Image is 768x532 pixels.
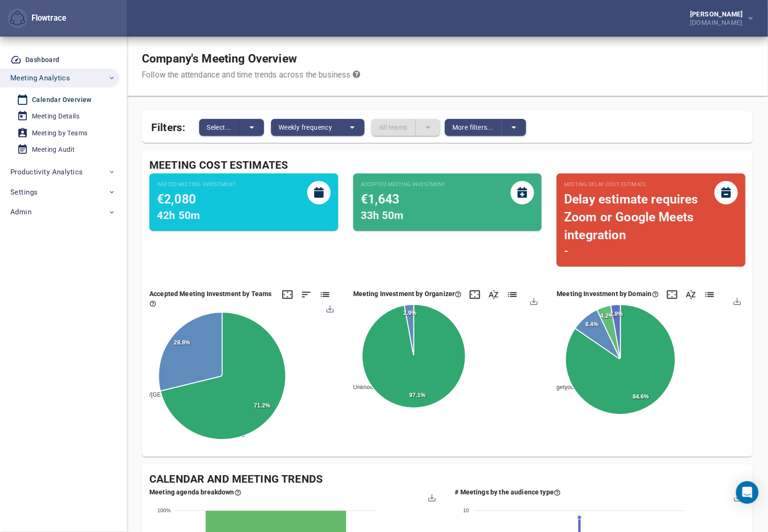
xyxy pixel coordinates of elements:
div: Meeting Audit [32,144,75,156]
div: Meeting Details [32,110,79,122]
div: Here we estimate the costs of the meetings based on ACCEPTED, PENDING, and TENTATIVE invites (dir... [353,289,462,298]
div: split button [199,119,264,136]
span: Settings [10,186,38,198]
span: Meeting Analytics [10,72,70,84]
span: €2,080 [157,192,196,206]
span: Admin [10,206,31,218]
div: Click here to show list data [319,289,331,300]
div: This estimate is based on internal ACCEPTED group and direct invites. This estimate uses team cos... [361,181,535,224]
div: Dashboard [25,54,60,66]
div: Follow the attendance and time trends across the business [142,70,360,81]
button: More filters... [445,119,502,136]
div: split button [271,119,365,136]
span: Unknown [346,384,377,391]
div: Open Intercom Messenger [736,481,759,504]
div: Menu [733,493,741,501]
small: Invited Meeting Investment [157,181,236,188]
span: 33h 50m [361,209,404,222]
div: Calendar and Meeting Trends [149,472,745,487]
button: Flowtrace [8,8,28,29]
small: Accepted Meeting Investment [361,181,446,188]
button: [PERSON_NAME][DOMAIN_NAME] [675,8,760,29]
div: This estimate is based on group and direct invites. This estimate uses team cost estimate overrid... [157,181,331,224]
tspan: 100% [157,508,171,514]
div: Click here to show list data [507,289,518,300]
span: Weekly frequency [279,122,332,133]
div: Meeting by Teams [32,127,87,139]
span: €1,643 [361,192,400,206]
div: Menu [326,304,334,312]
div: Menu [733,297,741,305]
div: Click here to sort by the name [488,289,499,300]
button: Weekly frequency [271,119,340,136]
div: Click here to expand [667,289,678,300]
div: This estimate is based video call start times. Value in brackes is extrapolated against all meeti... [564,181,738,259]
span: - [564,245,568,258]
div: Click here to expand [282,289,293,300]
div: Click here to show list data [704,289,715,300]
div: Meeting Cost Estimates [149,158,745,173]
button: Select... [199,119,240,136]
span: getyourguide.... [550,384,597,391]
img: Flowtrace [10,11,25,26]
span: Select... [207,122,232,133]
span: Filters: [151,116,185,136]
div: [DOMAIN_NAME] [690,17,747,26]
tspan: 10 [463,508,469,514]
div: Here's the agenda information from your meetings. No agenda means the description field of the ca... [149,487,241,497]
div: Calendar Overview [32,94,92,106]
span: 42h 50m [157,209,200,222]
div: Click here to sort by the value [301,289,312,300]
small: Meeting Delay Cost Estimate [564,181,714,188]
div: split button [445,119,526,136]
div: Menu [529,297,537,305]
h1: Company's Meeting Overview [142,52,360,66]
span: More filters... [452,122,494,133]
div: This pie chart estimates the costs associated with meetings based on ACCEPTED invites (direct, or... [149,289,274,308]
div: Menu [427,493,435,501]
div: [PERSON_NAME] [690,11,747,17]
div: Click here to sort by the name [685,289,697,300]
div: split button [372,119,440,136]
div: Click here to expand [469,289,481,300]
span: Productivity Analytics [10,166,83,178]
div: Flowtrace [28,13,66,24]
span: Delay estimate requires Zoom or Google Meets integration [564,192,698,242]
div: Here we estimate the costs of the meetings based on the invited participants by their domains. Th... [557,289,659,298]
div: Here you can see how many meetings by the type of audiences. Audience is classed as either intern... [455,487,561,497]
div: Flowtrace [8,8,66,29]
